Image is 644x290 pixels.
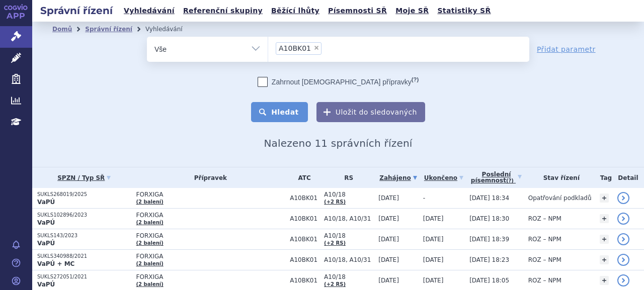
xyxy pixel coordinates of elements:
a: Ukončeno [423,171,464,185]
li: A10BK01 [276,42,321,55]
th: ATC [285,167,319,188]
p: SUKLS143/2023 [37,232,131,239]
span: ROZ – NPM [528,236,561,243]
a: + [600,214,609,223]
span: [DATE] [423,277,444,284]
button: Uložit do sledovaných [316,102,425,122]
span: [DATE] [423,236,444,243]
a: Poslednípísemnost(?) [469,167,523,188]
a: + [600,194,609,203]
a: detail [617,274,629,286]
span: FORXIGA [136,191,285,198]
span: [DATE] 18:34 [469,195,509,202]
strong: VaPÚ [37,240,55,247]
th: Detail [612,167,644,188]
li: Vyhledávání [145,22,196,37]
th: Přípravek [131,167,285,188]
span: [DATE] [378,277,399,284]
a: (2 balení) [136,220,164,225]
a: (+2 RS) [324,281,346,287]
span: A10/18 [324,232,373,239]
a: (2 balení) [136,199,164,205]
span: [DATE] 18:39 [469,236,509,243]
span: A10BK01 [290,256,319,263]
span: ROZ – NPM [528,215,561,222]
span: [DATE] [423,215,444,222]
span: [DATE] 18:05 [469,277,509,284]
span: A10/18 [324,191,373,198]
a: detail [617,192,629,204]
a: (2 balení) [136,281,164,287]
span: A10BK01 [290,215,319,222]
span: [DATE] 18:30 [469,215,509,222]
a: (+2 RS) [324,240,346,246]
a: + [600,276,609,285]
p: SUKLS268019/2025 [37,191,131,198]
a: + [600,235,609,244]
span: [DATE] [378,256,399,263]
span: A10/18, A10/31 [324,215,373,222]
span: A10BK01 [290,277,319,284]
strong: VaPÚ + MC [37,260,74,267]
span: - [423,195,425,202]
strong: VaPÚ [37,219,55,226]
span: A10BK01 [279,45,311,52]
a: Zahájeno [378,171,418,185]
span: [DATE] [378,195,399,202]
span: A10/18, A10/31 [324,256,373,263]
span: Nalezeno 11 správních řízení [264,137,412,149]
span: ROZ – NPM [528,277,561,284]
a: Moje SŘ [392,4,432,18]
a: detail [617,213,629,225]
strong: VaPÚ [37,199,55,206]
th: Stav řízení [523,167,595,188]
p: SUKLS102896/2023 [37,212,131,219]
a: (2 balení) [136,240,164,246]
input: A10BK01 [325,42,330,54]
a: Domů [52,26,72,33]
span: [DATE] [378,236,399,243]
span: [DATE] [378,215,399,222]
th: Tag [595,167,612,188]
label: Zahrnout [DEMOGRAPHIC_DATA] přípravky [258,77,419,87]
a: (2 balení) [136,261,164,266]
p: SUKLS340988/2021 [37,253,131,260]
a: + [600,255,609,264]
th: RS [319,167,373,188]
span: × [313,45,319,51]
p: SUKLS272051/2021 [37,273,131,280]
a: Statistiky SŘ [434,4,494,18]
h2: Správní řízení [32,4,121,18]
span: Opatřování podkladů [528,195,592,202]
span: A10BK01 [290,236,319,243]
a: SPZN / Typ SŘ [37,171,131,185]
span: [DATE] [423,256,444,263]
span: FORXIGA [136,232,285,239]
a: Běžící lhůty [268,4,323,18]
abbr: (?) [506,178,514,184]
span: FORXIGA [136,212,285,219]
a: detail [617,233,629,245]
a: (+2 RS) [324,199,346,205]
span: A10/18 [324,273,373,280]
abbr: (?) [412,76,419,83]
span: ROZ – NPM [528,256,561,263]
span: FORXIGA [136,253,285,260]
span: [DATE] 18:23 [469,256,509,263]
a: Správní řízení [85,26,132,33]
span: FORXIGA [136,273,285,280]
button: Hledat [251,102,308,122]
a: Vyhledávání [121,4,178,18]
span: A10BK01 [290,195,319,202]
strong: VaPÚ [37,281,55,288]
a: Písemnosti SŘ [325,4,390,18]
a: Referenční skupiny [180,4,266,18]
a: detail [617,254,629,266]
a: Přidat parametr [537,44,596,54]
